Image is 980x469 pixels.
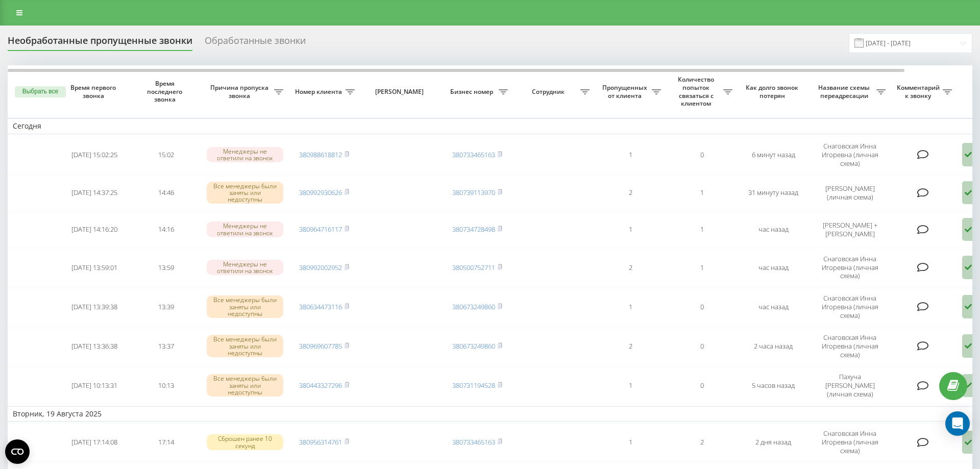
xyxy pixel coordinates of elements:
span: Количество попыток связаться с клиентом [671,76,723,107]
a: 380992002952 [299,263,342,272]
button: Open CMP widget [5,439,30,464]
span: Время последнего звонка [138,80,193,104]
td: час назад [738,212,809,247]
div: Все менеджеры были заняты или недоступны [207,335,283,357]
div: Open Intercom Messenger [945,411,970,436]
td: 31 минуту назад [738,176,809,210]
td: Снаговская Инна Игоревна (личная схема) [809,424,891,461]
td: 0 [666,288,738,326]
td: 1 [666,176,738,210]
td: 2 дня назад [738,424,809,461]
span: Название схемы переадресации [814,84,876,100]
td: [DATE] 10:13:31 [59,367,130,404]
td: 1 [595,367,666,404]
td: 14:46 [130,176,202,210]
a: 380988618812 [299,150,342,159]
div: Необработанные пропущенные звонки [8,35,192,51]
td: 1 [666,249,738,286]
span: Пропущенных от клиента [600,84,652,100]
div: Обработанные звонки [205,35,306,51]
td: час назад [738,249,809,286]
a: 380733465163 [452,437,495,447]
td: 17:14 [130,424,202,461]
a: 380673249860 [452,302,495,311]
a: 380443327296 [299,381,342,390]
td: [PERSON_NAME] (личная схема) [809,176,891,210]
div: Все менеджеры были заняты или недоступны [207,182,283,204]
span: Комментарий к звонку [896,84,943,100]
td: Снаговская Инна Игоревна (личная схема) [809,136,891,174]
td: [PERSON_NAME] + [PERSON_NAME] [809,212,891,247]
td: [DATE] 15:02:25 [59,136,130,174]
a: 380964716117 [299,225,342,234]
td: 13:37 [130,328,202,365]
td: 1 [595,212,666,247]
a: 380500752711 [452,263,495,272]
span: Время первого звонка [67,84,122,100]
td: 2 [666,424,738,461]
a: 380956314761 [299,437,342,447]
td: 0 [666,136,738,174]
td: 2 [595,249,666,286]
td: 2 часа назад [738,328,809,365]
td: 0 [666,328,738,365]
div: Менеджеры не ответили на звонок [207,221,283,237]
td: [DATE] 17:14:08 [59,424,130,461]
a: 380969607785 [299,341,342,351]
a: 380734728498 [452,225,495,234]
div: Менеджеры не ответили на звонок [207,260,283,275]
button: Выбрать все [15,86,66,97]
td: 5 часов назад [738,367,809,404]
td: 13:59 [130,249,202,286]
td: 1 [595,288,666,326]
div: Менеджеры не ответили на звонок [207,147,283,162]
td: Снаговская Инна Игоревна (личная схема) [809,288,891,326]
div: Сброшен ранее 10 секунд [207,434,283,450]
span: Как долго звонок потерян [746,84,801,100]
a: 380992930626 [299,188,342,197]
span: [PERSON_NAME] [369,88,433,96]
a: 380733465163 [452,150,495,159]
span: Номер клиента [293,88,346,96]
td: 2 [595,176,666,210]
a: 380673249860 [452,341,495,351]
td: [DATE] 13:39:38 [59,288,130,326]
td: 1 [595,424,666,461]
td: час назад [738,288,809,326]
span: Бизнес номер [447,88,499,96]
td: 0 [666,367,738,404]
a: 380634473116 [299,302,342,311]
a: 380739113970 [452,188,495,197]
td: 15:02 [130,136,202,174]
td: 14:16 [130,212,202,247]
a: 380731194528 [452,381,495,390]
td: 2 [595,328,666,365]
td: 6 минут назад [738,136,809,174]
div: Все менеджеры были заняты или недоступны [207,374,283,397]
span: Сотрудник [518,88,580,96]
td: [DATE] 14:37:25 [59,176,130,210]
td: [DATE] 13:36:38 [59,328,130,365]
td: 1 [666,212,738,247]
td: [DATE] 13:59:01 [59,249,130,286]
td: 13:39 [130,288,202,326]
div: Все менеджеры были заняты или недоступны [207,295,283,318]
td: [DATE] 14:16:20 [59,212,130,247]
td: 10:13 [130,367,202,404]
td: 1 [595,136,666,174]
td: Снаговская Инна Игоревна (личная схема) [809,249,891,286]
td: Снаговская Инна Игоревна (личная схема) [809,328,891,365]
span: Причина пропуска звонка [207,84,274,100]
td: Пахуча [PERSON_NAME] (личная схема) [809,367,891,404]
